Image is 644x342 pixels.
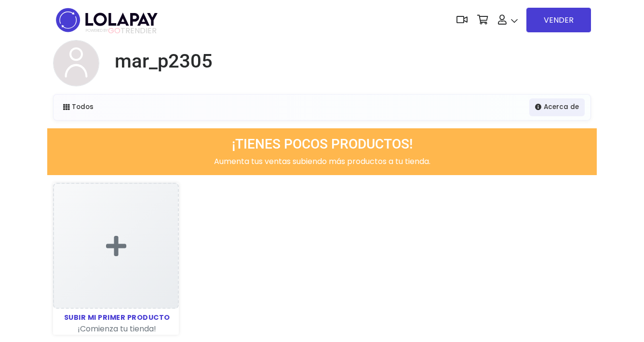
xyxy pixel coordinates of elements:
h3: ¡TIENES POCOS PRODUCTOS! [53,136,591,152]
a: SUBIR MI PRIMER PRODUCTO ¡Comienza tu tienda! [53,183,179,335]
span: TRENDIER [86,27,157,35]
a: VENDER [526,8,591,32]
span: GO [108,25,121,36]
a: mar_p2305 [107,50,213,73]
p: Aumenta tus ventas subiendo más productos a tu tienda. [53,156,591,167]
h1: mar_p2305 [115,50,213,73]
span: POWERED BY [86,28,108,33]
div: SUBIR MI PRIMER PRODUCTO [53,313,179,323]
a: Todos [57,98,99,116]
div: ¡Comienza tu tienda! [53,323,179,335]
a: Acerca de [529,98,585,116]
img: logo [53,5,161,35]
